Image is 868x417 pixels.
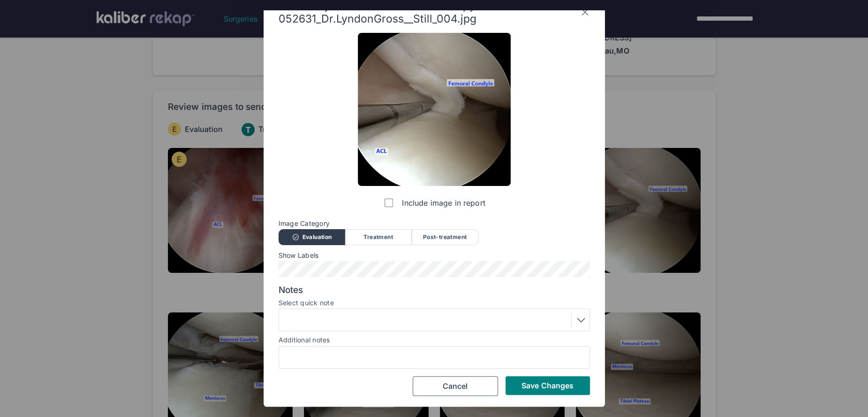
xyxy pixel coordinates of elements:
[412,229,478,245] div: Post-treatment
[521,381,574,390] span: Save Changes
[385,199,393,207] input: Include image in report
[383,193,485,212] label: Include image in report
[279,285,590,296] span: Notes
[345,229,412,245] div: Treatment
[279,220,590,227] span: Image Category
[443,381,468,391] span: Cancel
[279,336,330,344] label: Additional notes
[279,299,590,307] label: Select quick note
[279,252,590,259] span: Show Labels
[358,33,511,186] img: Illers_Clayton_69186_KneeArthroscopy_2025-09-24-052631_Dr.LyndonGross__Still_004.jpg
[279,229,345,245] div: Evaluation
[506,376,590,395] button: Save Changes
[413,376,498,396] button: Cancel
